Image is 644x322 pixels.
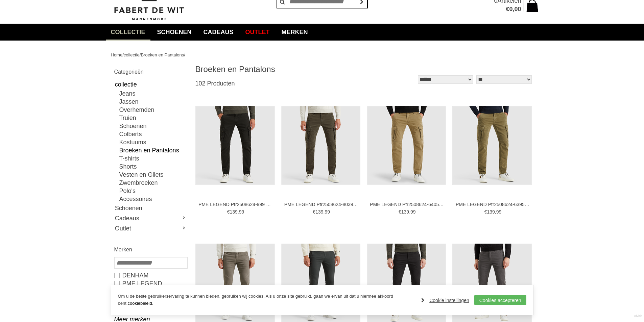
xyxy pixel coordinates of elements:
a: Schoenen [119,122,187,130]
a: PME LEGEND Ptr2508624-6395 Broeken en Pantalons [456,201,530,207]
a: Kostuums [119,138,187,146]
a: Shorts [119,163,187,171]
span: 102 Producten [195,80,235,87]
h2: Merken [114,245,187,254]
h2: Categorieën [114,68,187,76]
span: / [140,52,141,57]
span: 00 [514,6,521,13]
a: PME LEGEND [114,279,187,288]
a: Schoenen [114,203,187,213]
span: € [313,209,315,215]
img: PME LEGEND Ptr2508624-999 Broeken en Pantalons [195,106,275,185]
span: , [495,209,496,215]
span: 99 [325,209,330,215]
a: PME LEGEND Ptr2508624-999 Broeken en Pantalons [198,201,273,207]
a: collectie [106,24,150,41]
a: Polo's [119,187,187,195]
span: , [323,209,325,215]
p: Om u de beste gebruikerservaring te kunnen bieden, gebruiken wij cookies. Als u onze site gebruik... [118,293,415,307]
span: , [238,209,239,215]
span: / [122,52,124,57]
img: PME LEGEND Ptr2508624-6405 Broeken en Pantalons [367,106,446,185]
img: PME LEGEND Ptr2508624-6395 Broeken en Pantalons [452,106,532,185]
span: 0 [509,6,512,13]
span: € [506,6,509,13]
span: / [184,52,185,57]
span: , [409,209,410,215]
a: Broeken en Pantalons [141,52,184,57]
a: cookiebeleid [127,301,152,306]
a: Cookies accepteren [474,295,526,305]
a: PME LEGEND Ptr2508624-6405 Broeken en Pantalons [370,201,444,207]
span: 139 [487,209,495,215]
span: 99 [496,209,502,215]
a: collectie [124,52,140,57]
a: Vesten en Gilets [119,171,187,179]
a: collectie [114,79,187,90]
a: Accessoires [119,195,187,203]
a: PME LEGEND Ptr2508624-8039 Broeken en Pantalons [284,201,359,207]
a: Cadeaus [114,213,187,223]
a: Outlet [240,24,275,41]
a: Colberts [119,130,187,138]
span: 139 [315,209,323,215]
a: T-shirts [119,154,187,163]
a: Cookie instellingen [421,295,469,305]
h1: Broeken en Pantalons [195,64,364,74]
span: € [227,209,230,215]
a: Home [111,52,123,57]
a: Jassen [119,98,187,106]
a: Zwembroeken [119,179,187,187]
span: € [399,209,401,215]
a: Divide [634,312,642,320]
span: 139 [230,209,237,215]
a: Outlet [114,223,187,233]
a: Overhemden [119,106,187,114]
a: Broeken en Pantalons [119,146,187,154]
span: 139 [401,209,409,215]
a: Merken [277,24,313,41]
span: 99 [410,209,416,215]
span: € [484,209,487,215]
span: , [512,6,514,13]
a: Schoenen [152,24,197,41]
a: Cadeaus [198,24,239,41]
a: DENHAM [114,271,187,279]
img: PME LEGEND Ptr2508624-8039 Broeken en Pantalons [281,106,360,185]
a: Truien [119,114,187,122]
a: Jeans [119,90,187,98]
span: 99 [239,209,244,215]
